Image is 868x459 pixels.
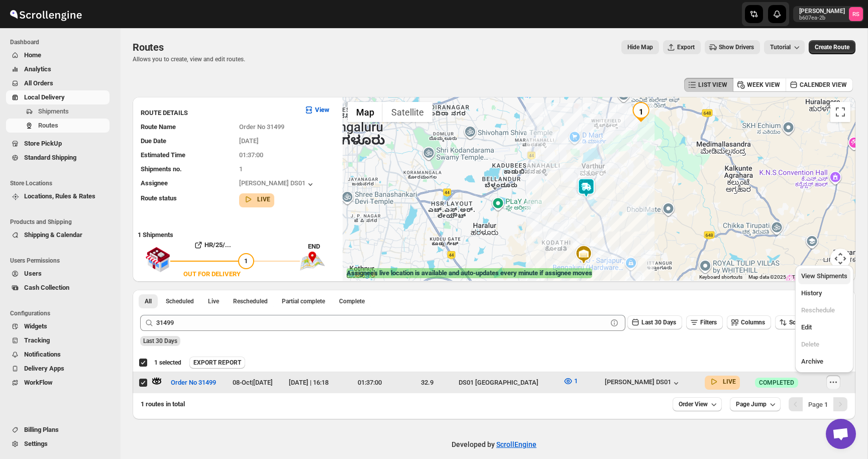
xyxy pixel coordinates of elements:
[809,40,855,54] button: Create Route
[801,306,835,314] span: Reschedule
[24,270,42,277] span: Users
[452,439,536,449] p: Developed by
[684,78,733,92] button: LIST VIEW
[700,319,717,326] span: Filters
[627,43,653,51] span: Hide Map
[208,297,219,305] span: Live
[6,76,110,90] button: All Orders
[730,397,781,411] button: Page Jump
[830,249,850,269] button: Map camera controls
[801,289,822,297] span: History
[6,228,110,242] button: Shipping & Calendar
[24,336,50,344] span: Tracking
[759,379,794,387] span: COMPLETED
[298,102,336,118] button: View
[741,319,765,326] span: Columns
[10,179,114,187] span: Store Locations
[141,179,168,187] span: Assignee
[621,40,659,54] button: Map action label
[723,378,736,385] b: LIVE
[6,348,110,362] button: Notifications
[243,194,270,204] button: LIVE
[24,379,53,386] span: WorkFlow
[24,65,51,73] span: Analytics
[679,400,708,408] span: Order View
[141,123,176,131] span: Route Name
[459,378,557,388] div: DS01 [GEOGRAPHIC_DATA]
[10,309,114,317] span: Configurations
[6,362,110,376] button: Delivery Apps
[141,151,185,159] span: Estimated Time
[698,81,727,89] span: LIST VIEW
[183,269,241,279] div: OUT FOR DELIVERY
[799,7,845,15] p: [PERSON_NAME]
[133,55,245,63] p: Allows you to create, view and edit routes.
[6,189,110,203] button: Locations, Rules & Rates
[139,294,158,308] button: All routes
[133,41,164,53] span: Routes
[289,378,338,388] div: [DATE] | 16:18
[727,315,771,329] button: Columns
[849,7,863,21] span: Romil Seth
[800,81,847,89] span: CALENDER VIEW
[799,15,845,21] p: b607ea-2b
[141,400,185,408] span: 1 routes in total
[6,423,110,437] button: Billing Plans
[641,319,676,326] span: Last 30 Days
[826,419,856,449] div: Open chat
[24,351,61,358] span: Notifications
[764,40,805,54] button: Tutorial
[801,340,819,348] span: Delete
[239,179,315,189] button: [PERSON_NAME] DS01
[748,274,786,280] span: Map data ©2025
[6,376,110,390] button: WorkFlow
[8,2,83,27] img: ScrollEngine
[663,40,701,54] button: Export
[6,62,110,76] button: Analytics
[154,359,181,367] span: 1 selected
[705,40,760,54] button: Show Drivers
[852,11,859,18] text: RS
[605,378,681,388] div: [PERSON_NAME] DS01
[38,122,58,129] span: Routes
[719,43,754,51] span: Show Drivers
[339,297,365,305] span: Complete
[24,440,48,447] span: Settings
[244,257,248,265] span: 1
[709,377,736,387] button: LIVE
[10,38,114,46] span: Dashboard
[24,79,53,87] span: All Orders
[24,322,47,330] span: Widgets
[315,106,330,113] b: View
[631,102,651,122] div: 1
[133,226,173,239] b: 1 Shipments
[801,358,823,365] span: Archive
[808,401,828,408] span: Page
[282,297,325,305] span: Partial complete
[824,401,828,408] b: 1
[830,102,850,122] button: Toggle fullscreen view
[401,378,453,388] div: 32.9
[496,440,536,448] a: ScrollEngine
[770,44,791,51] span: Tutorial
[170,237,254,253] button: HR/25/...
[775,315,806,329] button: Sort
[257,196,270,203] b: LIVE
[10,257,114,265] span: Users Permissions
[165,375,222,391] button: Order No 31499
[193,359,241,367] span: EXPORT REPORT
[239,151,263,159] span: 01:37:00
[677,43,695,51] span: Export
[239,165,243,173] span: 1
[24,284,69,291] span: Cash Collection
[24,154,76,161] span: Standard Shipping
[627,315,682,329] button: Last 30 Days
[24,231,82,239] span: Shipping & Calendar
[189,357,245,369] button: EXPORT REPORT
[733,78,786,92] button: WEEK VIEW
[6,333,110,348] button: Tracking
[6,104,110,119] button: Shipments
[141,165,182,173] span: Shipments no.
[233,379,273,386] span: 08-Oct | [DATE]
[308,242,338,252] div: END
